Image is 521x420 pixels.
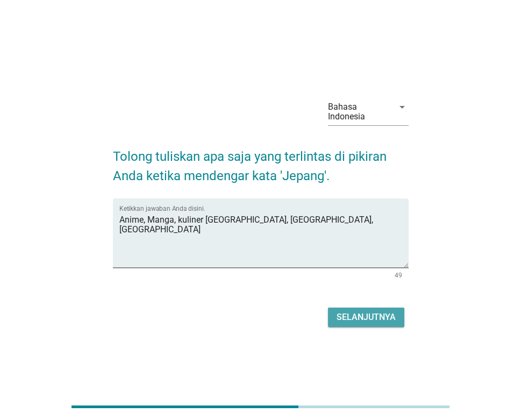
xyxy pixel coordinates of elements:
[328,308,404,327] button: Selanjutnya
[337,311,396,324] div: Selanjutnya
[328,102,387,122] div: Bahasa Indonesia
[113,136,409,186] h2: Tolong tuliskan apa saja yang terlintas di pikiran Anda ketika mendengar kata 'Jepang'.
[395,272,402,279] div: 49
[396,101,409,113] i: arrow_drop_down
[119,211,409,268] textarea: Ketikkan jawaban Anda disini.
